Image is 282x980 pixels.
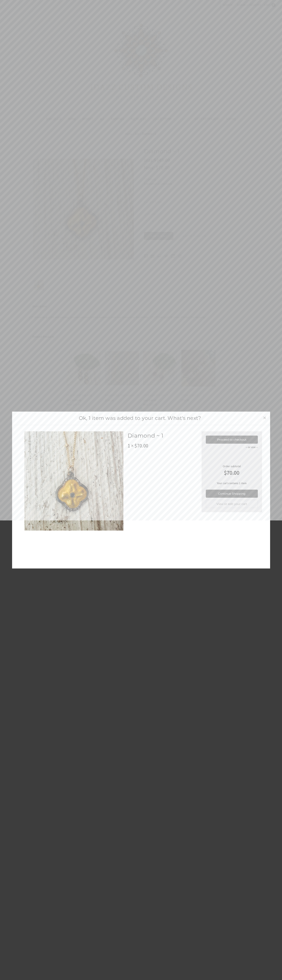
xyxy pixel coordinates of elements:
[206,464,258,477] div: Order subtotal
[206,451,258,459] iframe: PayPal-paypal
[261,415,268,421] a: Close
[128,431,197,440] h4: Diamond ~ 1
[24,431,124,531] img: Diamond ~ 1
[18,414,261,422] h2: Ok, 1 item was added to your cart. What's next?
[206,436,258,444] a: Proceed to checkout
[206,481,258,485] p: Your cart contains 1 item
[206,490,258,498] a: Continue Shopping
[263,414,266,422] span: ×
[206,500,258,508] a: View or edit your cart
[206,445,258,449] p: -- or use --
[206,468,258,477] strong: $70.00
[128,442,197,450] div: 1 × $70.00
